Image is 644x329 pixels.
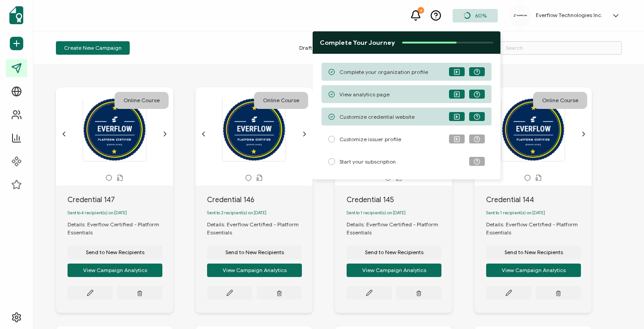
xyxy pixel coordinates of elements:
[339,136,401,143] span: Customize issuer profile
[475,12,487,19] span: 60%
[68,210,127,216] span: Sent to 4 recipient(s) on [DATE]
[207,246,302,259] button: Send to New Recipients
[320,39,395,47] span: Complete Your Journey
[339,91,390,98] span: View analytics page
[207,264,302,277] button: View Campaign Analytics
[347,210,406,216] span: Sent to 1 recipient(s) on [DATE]
[486,221,592,237] div: Details: Everflow Certified - Platform Essentials
[365,250,424,255] span: Send to New Recipients
[207,195,313,205] div: Credential 146
[347,246,441,259] button: Send to New Recipients
[504,250,563,255] span: Send to New Recipients
[339,113,415,120] span: Customize credential website
[9,6,23,24] img: sertifier-logomark-colored.svg
[207,221,313,237] div: Details: Everflow Certified - Platform Essentials
[292,41,319,55] span: Draft
[347,264,441,277] button: View Campaign Analytics
[68,264,162,277] button: View Campaign Analytics
[486,264,581,277] button: View Campaign Analytics
[339,158,396,165] span: Start your subscription
[513,14,527,17] img: e3814b55-c29f-4a0d-85ef-b272221f077e.svg
[86,250,144,255] span: Send to New Recipients
[114,92,169,109] div: Online Course
[486,210,545,216] span: Sent to 1 recipient(s) on [DATE]
[347,221,452,237] div: Details: Everflow Certified - Platform Essentials
[207,210,267,216] span: Sent to 2 recipient(s) on [DATE]
[200,130,207,138] ion-icon: chevron back outline
[161,130,169,138] ion-icon: chevron forward outline
[339,69,428,75] span: Complete your organization profile
[225,250,284,255] span: Send to New Recipients
[418,7,424,13] div: 4
[60,130,68,138] ion-icon: chevron back outline
[68,246,162,259] button: Send to New Recipients
[599,286,644,329] iframe: Chat Widget
[301,130,308,138] ion-icon: chevron forward outline
[487,41,622,55] input: Search
[347,195,452,205] div: Credential 145
[486,195,592,205] div: Credential 144
[486,246,581,259] button: Send to New Recipients
[64,45,122,51] span: Create New Campaign
[580,130,587,138] ion-icon: chevron forward outline
[536,12,602,18] h5: Everflow Technologies Inc.
[68,221,173,237] div: Details: Everflow Certified - Platform Essentials
[254,92,308,109] div: Online Course
[56,41,130,55] button: Create New Campaign
[533,92,587,109] div: Online Course
[68,195,173,205] div: Credential 147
